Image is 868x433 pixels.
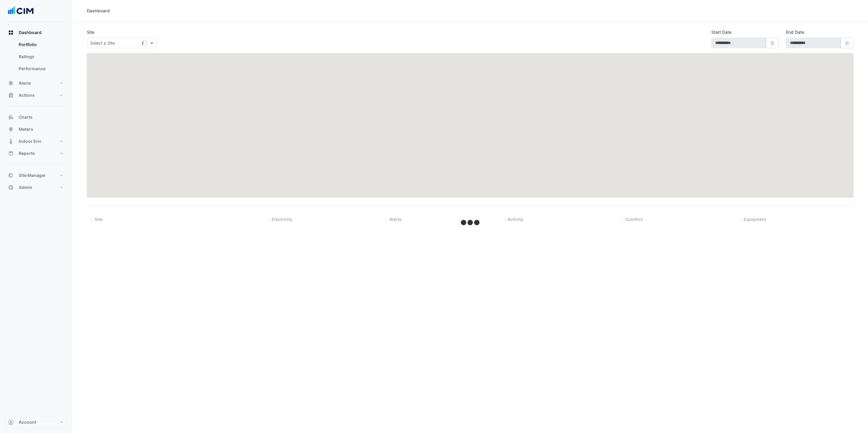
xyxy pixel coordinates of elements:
app-icon: Charts [8,114,14,120]
span: Site [95,217,102,222]
span: Site Manager [19,172,46,178]
button: Actions [5,89,68,101]
app-icon: Reports [8,150,14,156]
span: Electricity [272,217,292,222]
span: Dashboard [19,30,42,36]
button: Alerts [5,77,68,89]
span: Admin [19,184,32,190]
app-icon: Alerts [8,80,14,86]
div: Dashboard [5,39,68,77]
span: Comfort [625,217,643,222]
button: Dashboard [5,27,68,39]
button: Site Manager [5,169,68,181]
app-icon: Meters [8,126,14,132]
app-icon: Indoor Env [8,138,14,144]
label: Start Date [711,29,731,35]
span: Indoor Env [19,138,41,144]
app-icon: Admin [8,184,14,190]
span: Alerts [19,80,31,86]
span: Charts [19,114,33,120]
span: Actions [19,92,35,98]
img: Company Logo [7,5,34,17]
app-icon: Site Manager [8,172,14,178]
app-icon: Actions [8,92,14,98]
span: Equipment [744,217,766,222]
button: Reports [5,147,68,159]
button: Meters [5,123,68,135]
span: Meters [19,126,33,132]
a: Portfolio [14,39,68,51]
span: Activity [508,217,523,222]
button: Charts [5,111,68,123]
span: Account [19,419,36,425]
a: Ratings [14,51,68,63]
button: Indoor Env [5,135,68,147]
span: Reports [19,150,35,156]
a: Performance [14,63,68,75]
div: Dashboard [87,8,110,14]
app-icon: Dashboard [8,30,14,36]
button: Account [5,416,68,428]
span: Alerts [389,217,402,222]
label: End Date [786,29,804,35]
label: Site [87,29,94,35]
button: Admin [5,181,68,193]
